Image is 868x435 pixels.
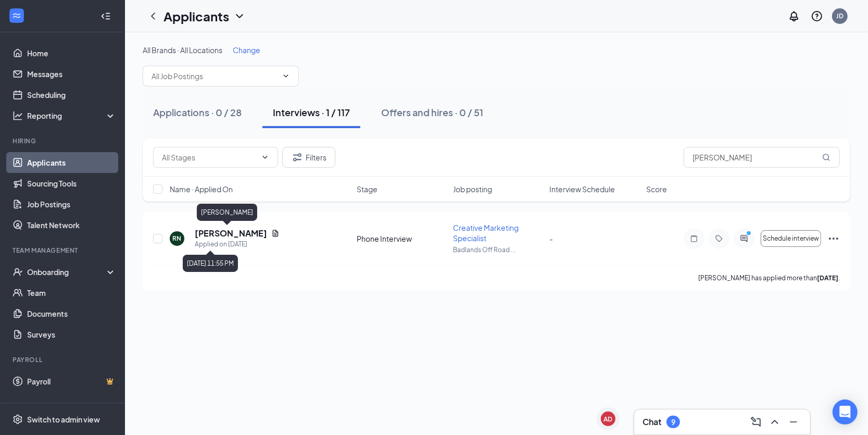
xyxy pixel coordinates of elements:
[233,45,260,55] span: Change
[761,230,821,247] button: Schedule interview
[788,10,800,22] svg: Notifications
[604,415,613,424] div: AD
[11,10,22,21] svg: WorkstreamLogo
[744,230,757,239] svg: PrimaryDot
[643,416,661,428] h3: Chat
[197,204,257,221] div: [PERSON_NAME]
[381,106,483,119] div: Offers and hires · 0 / 51
[785,414,802,430] button: Minimize
[833,400,858,425] div: Open Intercom Messenger
[550,234,553,243] span: -
[750,416,762,428] svg: ComposeMessage
[27,282,116,303] a: Team
[27,84,116,105] a: Scheduling
[195,239,280,250] div: Applied on [DATE]
[183,255,238,272] div: [DATE] 11:55 PM
[12,355,114,364] div: Payroll
[817,274,838,282] b: [DATE]
[153,106,242,119] div: Applications · 0 / 28
[27,173,116,194] a: Sourcing Tools
[163,7,229,25] h1: Applicants
[27,324,116,345] a: Surveys
[100,11,111,21] svg: Collapse
[147,10,159,22] svg: ChevronLeft
[12,414,23,425] svg: Settings
[173,234,182,243] div: RN
[811,10,823,22] svg: QuestionInfo
[646,184,667,194] span: Score
[769,416,781,428] svg: ChevronUp
[27,110,117,121] div: Reporting
[738,234,750,243] svg: ActiveChat
[152,70,278,82] input: All Job Postings
[748,414,764,430] button: ComposeMessage
[27,64,116,84] a: Messages
[698,274,840,282] p: [PERSON_NAME] has applied more than .
[12,110,23,121] svg: Analysis
[688,234,700,243] svg: Note
[261,153,269,161] svg: ChevronDown
[271,229,280,238] svg: Document
[671,418,675,427] div: 9
[453,223,519,243] span: Creative Marketing Specialist
[713,234,725,243] svg: Tag
[27,267,107,277] div: Onboarding
[162,152,257,163] input: All Stages
[836,11,844,20] div: JD
[12,136,114,145] div: Hiring
[550,184,615,194] span: Interview Schedule
[827,232,840,245] svg: Ellipses
[27,215,116,235] a: Talent Network
[170,184,233,194] span: Name · Applied On
[27,43,116,64] a: Home
[787,416,800,428] svg: Minimize
[12,246,114,255] div: Team Management
[763,235,819,242] span: Schedule interview
[195,228,267,239] h5: [PERSON_NAME]
[291,151,304,164] svg: Filter
[273,106,350,119] div: Interviews · 1 / 117
[233,10,246,22] svg: ChevronDown
[357,233,447,244] div: Phone Interview
[822,153,831,161] svg: MagnifyingGlass
[12,267,23,277] svg: UserCheck
[27,371,116,392] a: PayrollCrown
[143,45,222,55] span: All Brands · All Locations
[27,303,116,324] a: Documents
[27,414,100,425] div: Switch to admin view
[684,147,840,168] input: Search in interviews
[282,147,335,168] button: Filter Filters
[357,184,378,194] span: Stage
[27,152,116,173] a: Applicants
[27,194,116,215] a: Job Postings
[766,414,783,430] button: ChevronUp
[453,184,492,194] span: Job posting
[453,245,543,254] p: Badlands Off Road ...
[282,72,290,80] svg: ChevronDown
